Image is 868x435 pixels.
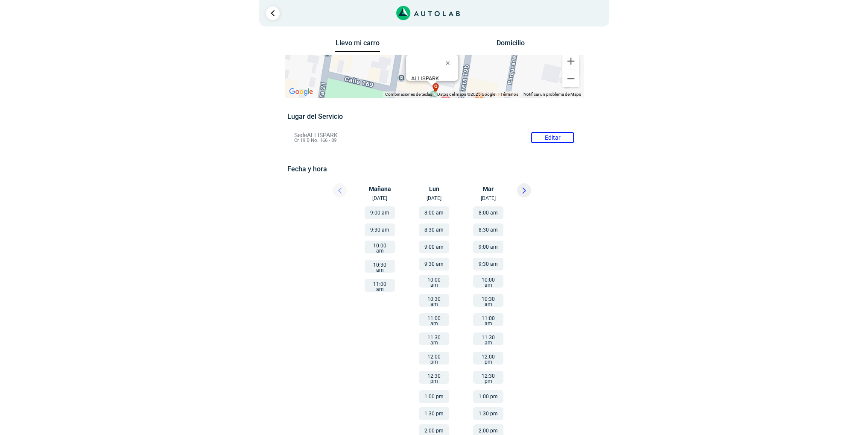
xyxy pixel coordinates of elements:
[473,275,503,288] button: 10:00 am
[523,92,581,97] a: Notificar un problema de Maps
[365,223,395,236] button: 9:30 am
[473,390,503,403] button: 1:00 pm
[562,53,579,70] button: Ampliar
[396,9,460,17] a: Link al sitio de autolab
[473,313,503,326] button: 11:00 am
[266,6,280,20] a: Ir al paso anterior
[365,279,395,292] button: 11:00 am
[419,294,449,307] button: 10:30 am
[365,260,395,273] button: 10:30 am
[287,112,581,121] h5: Lugar del Servicio
[411,75,439,82] b: ALLISPARK
[473,206,503,219] button: 8:00 am
[473,371,503,384] button: 12:30 pm
[365,241,395,253] button: 10:00 am
[287,86,315,97] img: Google
[473,332,503,345] button: 11:30 am
[419,371,449,384] button: 12:30 pm
[473,294,503,307] button: 10:30 am
[473,223,503,236] button: 8:30 am
[287,86,315,97] a: Abre esta zona en Google Maps (se abre en una nueva ventana)
[419,223,449,236] button: 8:30 am
[385,91,432,97] button: Combinaciones de teclas
[434,83,437,90] span: o
[419,313,449,326] button: 11:00 am
[419,390,449,403] button: 1:00 pm
[437,92,495,97] span: Datos del mapa ©2025 Google
[473,352,503,364] button: 12:00 pm
[500,92,518,97] a: Términos (se abre en una nueva pestaña)
[439,53,460,73] button: Cerrar
[419,241,449,253] button: 9:00 am
[287,165,581,173] h5: Fecha y hora
[473,258,503,270] button: 9:30 am
[419,407,449,420] button: 1:30 pm
[488,39,533,51] button: Domicilio
[411,75,458,88] div: Cr 19 B No. 166 - 89
[419,258,449,270] button: 9:30 am
[473,241,503,253] button: 9:00 am
[365,206,395,219] button: 9:00 am
[419,332,449,345] button: 11:30 am
[419,352,449,364] button: 12:00 pm
[419,275,449,288] button: 10:00 am
[562,70,579,87] button: Reducir
[419,206,449,219] button: 8:00 am
[473,407,503,420] button: 1:30 pm
[335,39,380,52] button: Llevo mi carro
